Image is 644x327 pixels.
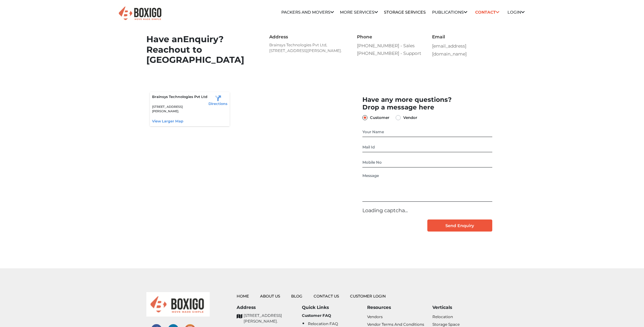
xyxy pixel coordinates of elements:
a: [PHONE_NUMBER] - Support [357,50,423,57]
a: More services [340,10,378,15]
a: Login [507,10,525,15]
a: Vendor Terms and Conditions [367,322,424,327]
label: Vendor [403,114,417,121]
input: Mobile No [362,157,492,167]
a: Packers and Movers [281,10,334,15]
a: Blog [291,294,302,298]
span: Enquiry? [183,34,224,44]
h6: Quick Links [302,305,367,310]
b: Customer FAQ [302,313,331,318]
h6: Address [237,305,302,310]
span: Reach [146,44,175,55]
a: Vendors [367,314,383,319]
a: Customer Login [350,294,386,298]
a: View larger map [152,119,183,123]
div: Loading captcha... [362,207,492,214]
a: Storage Services [384,10,426,15]
h6: Resources [367,305,432,310]
a: Relocation FAQ [308,321,338,326]
h6: Phone [357,34,423,40]
h6: Email [432,34,498,40]
p: Brainsys Technologies Pvt Ltd, [STREET_ADDRESS][PERSON_NAME]. [269,42,345,54]
p: [STREET_ADDRESS][PERSON_NAME]. [152,105,209,114]
label: Customer [370,114,389,121]
input: Your Name [362,127,492,137]
p: [STREET_ADDRESS][PERSON_NAME]. [244,313,302,324]
a: Contact [473,7,501,17]
img: Boxigo [118,6,162,21]
a: About Us [260,294,280,298]
input: Send Enquiry [427,219,492,232]
a: Publications [432,10,467,15]
h6: Verticals [432,305,498,310]
a: [EMAIL_ADDRESS][DOMAIN_NAME] [432,43,467,57]
a: Contact Us [314,294,339,298]
input: Mail Id [362,142,492,152]
p: Brainsys Technologies Pvt Ltd [152,94,209,100]
h6: Address [269,34,345,40]
img: boxigo_logo_small [146,292,210,317]
a: Directions [208,94,227,106]
a: Storage Space [432,322,460,327]
a: Home [237,294,249,298]
h1: Have an out to [GEOGRAPHIC_DATA] [146,34,257,65]
a: [PHONE_NUMBER] - Sales [357,42,423,50]
h2: Have any more questions? Drop a message here [362,96,492,111]
a: Relocation [432,314,453,319]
